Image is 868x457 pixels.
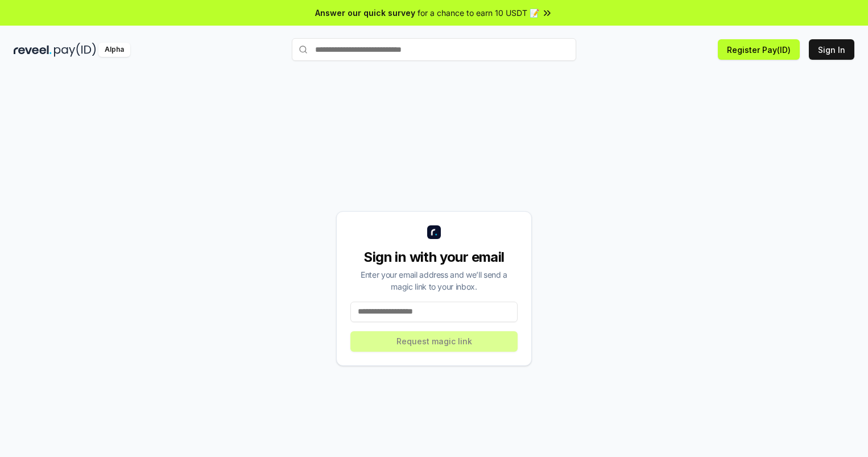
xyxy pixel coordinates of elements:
div: Enter your email address and we’ll send a magic link to your inbox. [350,269,518,293]
button: Sign In [809,39,854,60]
div: Alpha [98,43,130,57]
img: logo_small [427,225,441,239]
img: pay_id [54,43,96,57]
span: for a chance to earn 10 USDT 📝 [418,7,539,19]
img: reveel_dark [14,43,52,57]
span: Answer our quick survey [315,7,415,19]
div: Sign in with your email [350,248,518,266]
button: Register Pay(ID) [718,39,800,60]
